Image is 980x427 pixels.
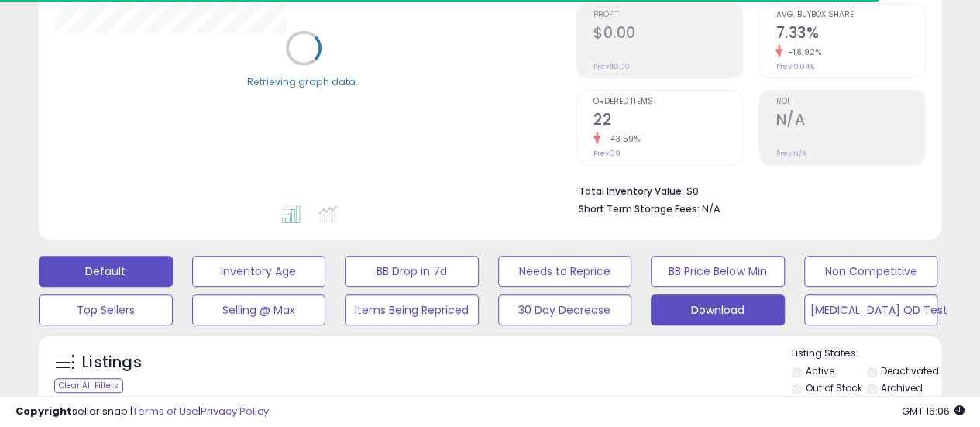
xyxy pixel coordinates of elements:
button: Non Competitive [804,256,938,287]
span: Profit [593,11,743,19]
button: 30 Day Decrease [498,294,632,325]
div: Clear All Filters [54,378,123,393]
small: Prev: 9.04% [775,62,813,71]
b: Total Inventory Value: [579,184,684,198]
button: Items Being Repriced [345,294,479,325]
span: ROI [775,98,925,106]
label: Out of Stock [805,381,861,394]
strong: Copyright [15,404,72,418]
label: Archived [881,381,923,394]
button: Inventory Age [192,256,326,287]
h2: 7.33% [775,24,925,45]
a: Terms of Use [132,404,198,418]
small: Prev: $0.00 [593,62,630,71]
button: BB Price Below Min [651,256,785,287]
span: Ordered Items [593,98,743,106]
a: Privacy Policy [201,404,269,418]
li: $0 [579,181,914,199]
b: Short Term Storage Fees: [579,202,700,215]
button: [MEDICAL_DATA] QD Test [804,294,938,325]
div: Retrieving graph data.. [247,74,360,88]
button: Top Sellers [39,294,173,325]
button: Selling @ Max [192,294,326,325]
small: -18.92% [782,46,821,58]
label: Active [805,364,834,377]
h5: Listings [82,352,142,374]
h2: 22 [593,111,743,132]
div: seller snap | | [15,405,269,419]
h2: N/A [775,111,925,132]
span: 2025-09-15 16:06 GMT [902,404,965,418]
button: Default [39,256,173,287]
span: Avg. Buybox Share [775,11,925,19]
span: N/A [702,201,720,216]
button: Needs to Reprice [498,256,632,287]
p: Listing States: [792,346,941,361]
small: -43.59% [600,133,641,145]
small: Prev: 39 [593,149,621,158]
small: Prev: N/A [775,149,806,158]
h2: $0.00 [593,24,743,45]
button: BB Drop in 7d [345,256,479,287]
label: Deactivated [881,364,939,377]
button: Download [651,294,785,325]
